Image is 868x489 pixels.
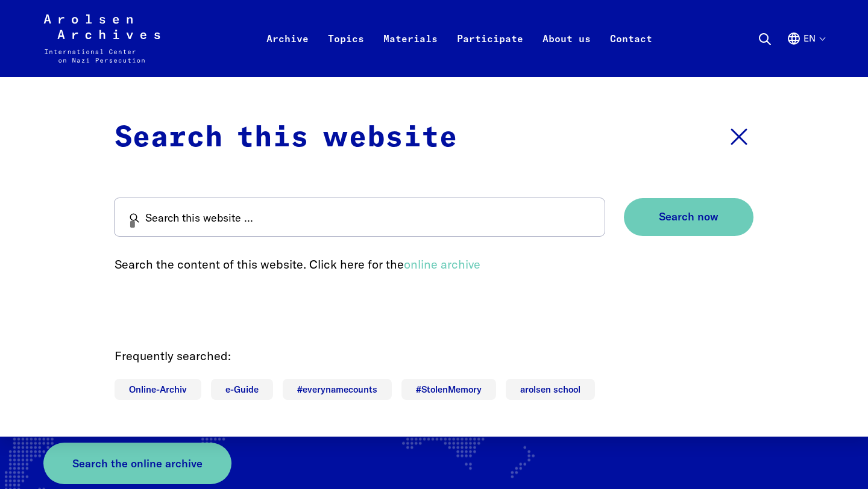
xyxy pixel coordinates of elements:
[318,29,374,77] a: Topics
[600,29,662,77] a: Contact
[257,14,662,63] nav: Primary
[404,257,480,272] a: online archive
[115,255,753,273] p: Search the content of this website. Click here for the
[283,379,392,400] a: #everynamecounts
[43,443,231,484] a: Search the online archive
[211,379,273,400] a: e-Guide
[115,116,458,160] p: Search this website
[401,379,496,400] a: #StolenMemory
[506,379,595,400] a: arolsen school
[115,379,201,400] a: Online-Archiv
[659,211,719,223] span: Search now
[533,29,600,77] a: About us
[257,29,318,77] a: Archive
[72,455,203,472] span: Search the online archive
[115,347,753,365] p: Frequently searched:
[787,31,825,75] button: English, language selection
[624,198,753,236] button: Search now
[374,29,447,77] a: Materials
[447,29,533,77] a: Participate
